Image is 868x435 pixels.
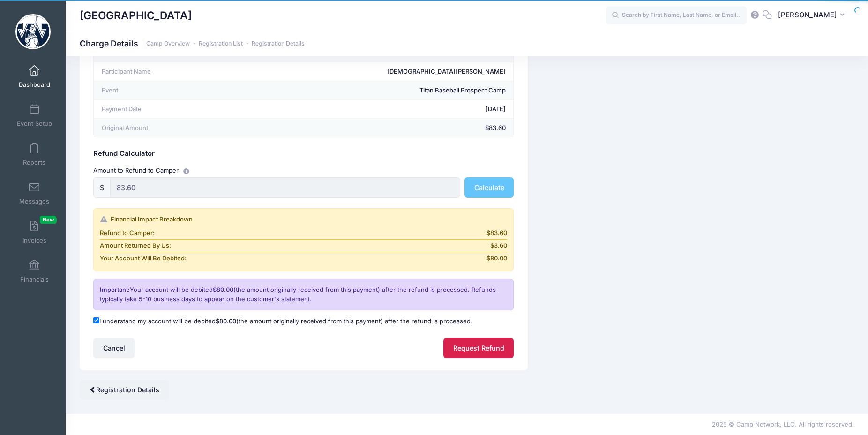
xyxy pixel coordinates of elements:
span: Invoices [22,237,46,244]
td: Payment Date [94,100,230,119]
span: Financials [20,275,49,283]
div: $ [93,177,111,198]
span: Refund to Camper: [100,229,155,238]
a: InvoicesNew [12,216,57,249]
a: Dashboard [12,60,57,93]
span: $80.00 [213,286,233,293]
td: $83.60 [230,119,513,137]
div: Financial Impact Breakdown [100,215,507,224]
td: Participant Name [94,62,230,81]
button: Request Refund [443,338,514,358]
span: $3.60 [490,241,507,251]
a: Registration Details [80,380,169,400]
h1: Charge Details [80,38,305,48]
span: Your Account Will Be Debited: [100,254,187,263]
input: Search by First Name, Last Name, or Email... [606,6,747,25]
input: 0.00 [110,177,460,198]
span: Important: [100,286,130,293]
span: [PERSON_NAME] [778,10,837,20]
a: Camp Overview [146,40,190,47]
div: Your account will be debited (the amount originally received from this payment) after the refund ... [93,279,514,310]
td: [DATE] [230,100,513,119]
span: Dashboard [19,81,50,89]
a: Reports [12,138,57,171]
button: Cancel [93,338,135,358]
h1: [GEOGRAPHIC_DATA] [80,5,192,26]
span: $80.00 [216,317,236,325]
span: New [40,216,57,224]
td: [DEMOGRAPHIC_DATA][PERSON_NAME] [230,62,513,81]
a: Financials [12,255,57,288]
button: [PERSON_NAME] [772,5,854,26]
span: Amount Returned By Us: [100,241,171,251]
a: Messages [12,177,57,210]
td: Titan Baseball Prospect Camp [230,81,513,100]
span: $83.60 [486,229,507,238]
td: Original Amount [94,119,230,137]
span: 2025 © Camp Network, LLC. All rights reserved. [712,420,854,428]
label: I understand my account will be debited (the amount originally received from this payment) after ... [93,317,472,326]
span: Messages [19,198,49,206]
h5: Refund Calculator [93,150,514,158]
td: Event [94,81,230,100]
span: Event Setup [17,120,52,128]
img: Westminster College [15,14,51,49]
span: $80.00 [486,254,507,263]
a: Event Setup [12,99,57,132]
a: Registration Details [252,40,305,47]
span: Reports [23,159,45,167]
input: I understand my account will be debited$80.00(the amount originally received from this payment) a... [93,317,99,323]
a: Registration List [199,40,243,47]
div: Amount to Refund to Camper [89,166,519,176]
